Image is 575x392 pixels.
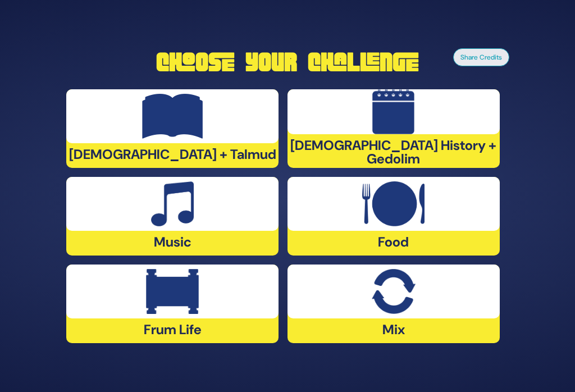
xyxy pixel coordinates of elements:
div: [DEMOGRAPHIC_DATA] History + Gedolim [287,89,500,168]
img: Frum Life [146,269,199,314]
div: Frum Life [66,265,279,343]
div: Music [66,177,279,256]
h1: Choose Your Challenge [66,49,508,76]
div: Mix [287,265,500,343]
div: Food [287,177,500,256]
img: Jewish History + Gedolim [372,89,414,134]
img: Mix [372,269,416,314]
div: [DEMOGRAPHIC_DATA] + Talmud [66,89,279,168]
img: Tanach + Talmud [142,94,203,139]
button: Share Credits [453,48,509,66]
img: Food [362,181,425,226]
img: Music [151,181,194,226]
